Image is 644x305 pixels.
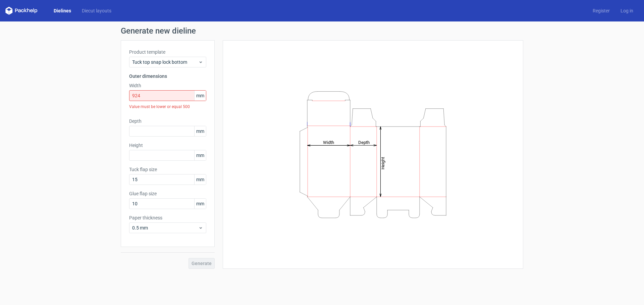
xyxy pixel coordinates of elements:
tspan: Height [380,157,385,169]
label: Height [129,142,206,149]
span: mm [194,174,206,185]
tspan: Depth [358,140,370,145]
span: mm [194,199,206,209]
span: mm [194,126,206,136]
a: Register [587,7,615,14]
div: Value must be lower or equal 500 [129,101,206,112]
label: Paper thickness [129,214,206,221]
span: Tuck top snap lock bottom [132,59,198,65]
a: Dielines [48,7,76,14]
a: Log in [615,7,639,14]
span: mm [194,150,206,160]
label: Tuck flap size [129,166,206,173]
span: 0.5 mm [132,224,198,231]
tspan: Width [323,140,334,145]
h1: Generate new dieline [121,27,523,35]
span: mm [194,91,206,101]
label: Product template [129,49,206,55]
h3: Outer dimensions [129,73,206,80]
label: Glue flap size [129,190,206,197]
a: Diecut layouts [76,7,117,14]
label: Width [129,82,206,89]
label: Depth [129,118,206,124]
